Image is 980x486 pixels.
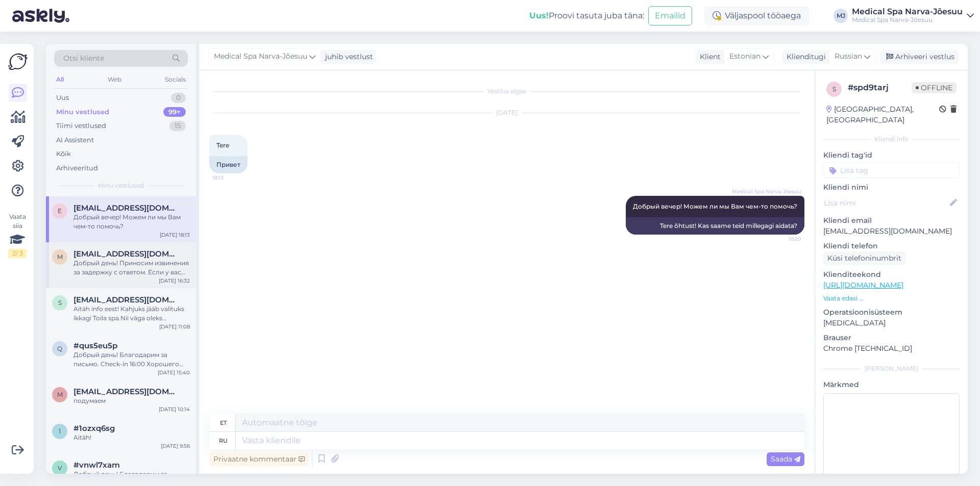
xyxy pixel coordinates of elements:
span: marika.65@mail.ru [73,387,180,396]
div: Привет [209,156,248,173]
span: #qus5eu5p [73,341,117,350]
div: Väljaspool tööaega [704,7,809,25]
div: juhib vestlust [321,52,373,62]
p: Kliendi tag'id [823,150,960,161]
p: Brauser [823,332,960,343]
div: [GEOGRAPHIC_DATA], [GEOGRAPHIC_DATA] [826,104,939,125]
button: Emailid [648,6,692,25]
div: Tiimi vestlused [56,121,106,131]
div: Klient [696,52,721,62]
div: Tere õhtust! Kas saame teid millegagi aidata? [626,217,804,235]
div: Privaatne kommentaar [209,452,309,466]
span: Medical Spa Narva-Jõesuu [214,51,307,62]
span: #1ozxq6sg [73,424,115,433]
p: Kliendi email [823,215,960,226]
div: [DATE] 16:32 [159,277,190,285]
div: Web [106,73,124,86]
span: morgana-z@mail.ru [73,249,180,259]
span: Estonian [729,51,761,62]
p: Märkmed [823,379,960,390]
p: [EMAIL_ADDRESS][DOMAIN_NAME] [823,226,960,237]
div: Medical Spa Narva-Jõesuu [852,16,963,24]
span: Tere [216,141,229,149]
span: Minu vestlused [98,181,144,190]
p: [MEDICAL_DATA] [823,318,960,328]
span: #vnwl7xam [73,461,120,470]
span: Добрый вечер! Можем ли мы Вам чем-то помочь? [633,202,797,210]
div: Добрый вечер! Можем ли мы Вам чем-то помочь? [73,213,190,231]
div: Arhiveeri vestlus [880,50,959,64]
span: siljapauts@hotmail.com [73,295,180,304]
input: Lisa nimi [824,197,948,209]
div: [PERSON_NAME] [823,364,960,373]
input: Lisa tag [823,163,960,178]
span: m [57,253,63,261]
p: Klienditeekond [823,269,960,280]
span: 18:20 [763,235,801,243]
p: Chrome [TECHNICAL_ID] [823,343,960,354]
span: Russian [835,51,862,62]
div: Vestlus algas [209,87,804,96]
p: Kliendi nimi [823,182,960,193]
b: Uus! [529,11,549,20]
div: Добрый день! Приносим извинения за задержку с ответом. Если у вас забронирован стандартный номер,... [73,259,190,277]
div: [DATE] 18:13 [160,231,190,239]
span: e [58,207,62,215]
span: q [57,345,62,352]
div: [DATE] 11:08 [159,323,190,330]
div: Добрый день! Благодарим за письмо. Check-in 16:00 Хорошего дня! [73,350,190,369]
div: Küsi telefoninumbrit [823,251,905,265]
div: AI Assistent [56,135,94,145]
p: Kliendi telefon [823,241,960,251]
div: Aitäh info eest! Kahjuks jääb valituks ikkagi Toila spa.Nii väga oleks soovinud näha ja kogeda [P... [73,304,190,323]
div: [DATE] [209,108,804,117]
span: m [57,391,63,398]
p: Vaata edasi ... [823,294,960,303]
div: Uus [56,93,69,103]
div: Aitäh! [73,433,190,442]
span: 18:13 [212,174,251,182]
div: MJ [834,9,848,23]
div: Kõik [56,149,71,159]
div: Kliendi info [823,135,960,144]
a: [URL][DOMAIN_NAME] [823,280,903,290]
img: Askly Logo [8,52,28,71]
div: [DATE] 15:40 [158,369,190,376]
span: elnara.taidre@artun.ee [73,203,180,213]
div: 15 [169,121,186,131]
div: ru [219,432,228,449]
p: Operatsioonisüsteem [823,307,960,318]
span: Saada [771,454,800,464]
div: Arhiveeritud [56,163,98,173]
span: s [58,299,62,306]
span: Offline [912,82,957,93]
div: Minu vestlused [56,107,109,117]
div: Vaata siia [8,212,27,258]
div: подумаем [73,396,190,405]
div: Medical Spa Narva-Jõesuu [852,8,963,16]
div: [DATE] 10:14 [159,405,190,413]
div: 0 [171,93,186,103]
div: # spd9tarj [848,82,912,94]
a: Medical Spa Narva-JõesuuMedical Spa Narva-Jõesuu [852,8,974,24]
span: 1 [59,427,61,435]
div: 2 / 3 [8,249,27,258]
div: [DATE] 9:56 [161,442,190,450]
div: Klienditugi [782,52,826,62]
div: 99+ [163,107,186,117]
span: Medical Spa Narva-Jõesuu [732,188,801,195]
span: v [58,464,62,472]
div: et [220,414,227,431]
span: s [832,85,836,93]
span: Otsi kliente [63,53,104,64]
div: All [54,73,66,86]
div: Socials [163,73,188,86]
div: Proovi tasuta juba täna: [529,10,644,22]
